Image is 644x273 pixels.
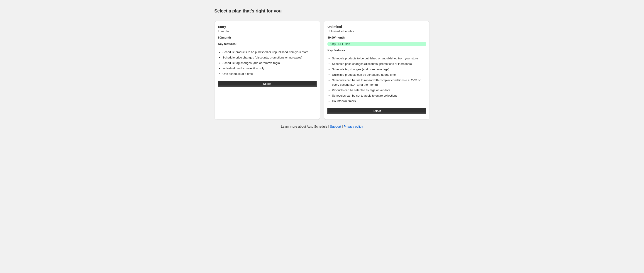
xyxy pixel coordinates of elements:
li: Schedule price changes (discounts, promotions or increases) [222,55,317,60]
p: $ 9.99 /month [327,35,426,40]
li: Schedule tag changes (add or remove tags) [222,61,317,65]
h4: Key features: [327,48,426,53]
a: Support [330,125,341,128]
h4: Key features: [218,42,317,46]
a: Privacy policy [344,125,363,128]
h3: Entry [218,24,317,29]
li: Countdown timers [332,99,426,103]
li: Schedule price changes (discounts, promotions or increases) [332,62,426,66]
li: Products can be selected by tags or vendors [332,88,426,93]
button: Select [218,81,317,87]
li: Unlimited products can be scheduled at one time [332,73,426,77]
li: Schedule tag changes (add or remove tags) [332,67,426,72]
span: Select [373,109,381,113]
p: Free plan [218,29,317,34]
li: Schedule products to be published or unpublished from your store [222,50,317,54]
span: Select [263,82,271,86]
li: Schedules can be set to repeat with complex conditions (i.e. 2PM on every second [DATE] of the mo... [332,78,426,87]
p: $ 0 /month [218,35,317,40]
p: Unlimited schedules [327,29,426,34]
li: Schedule products to be published or unpublished from your store [332,56,426,61]
h1: Select a plan that's right for you [214,8,430,14]
li: Individual product selection only [222,66,317,71]
li: Schedules can be set to apply to entire collections [332,93,426,98]
button: Select [327,108,426,114]
span: 7 day FREE trial! [329,42,350,46]
h3: Unlimited [327,24,426,29]
li: One schedule at a time [222,72,317,76]
p: Learn more about Auto Schedule | | [281,124,363,129]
